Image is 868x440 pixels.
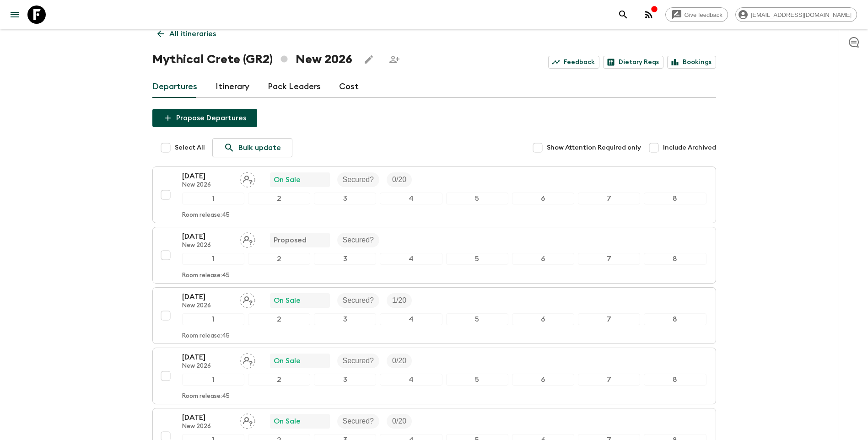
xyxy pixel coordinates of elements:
[679,11,728,18] span: Give feedback
[314,253,376,265] div: 3
[380,313,442,325] div: 4
[274,295,301,306] p: On Sale
[337,233,380,247] div: Secured?
[446,374,508,386] div: 5
[667,56,716,69] a: Bookings
[614,5,632,24] button: search adventures
[182,412,232,423] p: [DATE]
[392,174,406,185] p: 0 / 20
[182,171,232,182] p: [DATE]
[182,212,230,219] p: Room release: 45
[240,235,255,242] span: Assign pack leader
[387,354,412,368] div: Trip Fill
[644,193,706,204] div: 8
[578,313,640,325] div: 7
[337,293,380,308] div: Secured?
[343,235,374,246] p: Secured?
[175,143,205,152] span: Select All
[343,416,374,427] p: Secured?
[182,363,232,370] p: New 2026
[248,253,310,265] div: 2
[182,242,232,249] p: New 2026
[665,7,728,22] a: Give feedback
[182,423,232,430] p: New 2026
[380,193,442,204] div: 4
[644,253,706,265] div: 8
[268,76,321,98] a: Pack Leaders
[182,374,244,386] div: 1
[182,182,232,189] p: New 2026
[380,253,442,265] div: 4
[248,313,310,325] div: 2
[182,393,230,400] p: Room release: 45
[380,374,442,386] div: 4
[152,348,716,404] button: [DATE]New 2026Assign pack leaderOn SaleSecured?Trip Fill12345678Room release:45
[274,235,307,246] p: Proposed
[314,193,376,204] div: 3
[663,143,716,152] span: Include Archived
[446,193,508,204] div: 5
[512,193,574,204] div: 6
[182,291,232,302] p: [DATE]
[248,193,310,204] div: 2
[182,333,230,340] p: Room release: 45
[644,313,706,325] div: 8
[152,287,716,344] button: [DATE]New 2026Assign pack leaderOn SaleSecured?Trip Fill12345678Room release:45
[746,11,857,18] span: [EMAIL_ADDRESS][DOMAIN_NAME]
[314,313,376,325] div: 3
[152,25,221,43] a: All itineraries
[512,374,574,386] div: 6
[314,374,376,386] div: 3
[548,56,599,69] a: Feedback
[578,374,640,386] div: 7
[446,253,508,265] div: 5
[240,295,255,303] span: Assign pack leader
[240,416,255,424] span: Assign pack leader
[337,354,380,368] div: Secured?
[446,313,508,325] div: 5
[603,56,663,69] a: Dietary Reqs
[274,174,301,185] p: On Sale
[182,352,232,363] p: [DATE]
[152,50,352,69] h1: Mythical Crete (GR2) New 2026
[387,293,412,308] div: Trip Fill
[182,253,244,265] div: 1
[216,76,249,98] a: Itinerary
[385,50,404,69] span: Share this itinerary
[182,313,244,325] div: 1
[735,7,857,22] div: [EMAIL_ADDRESS][DOMAIN_NAME]
[238,142,281,153] p: Bulk update
[578,253,640,265] div: 7
[337,414,380,429] div: Secured?
[5,5,24,24] button: menu
[152,76,197,98] a: Departures
[343,355,374,366] p: Secured?
[182,272,230,279] p: Room release: 45
[274,355,301,366] p: On Sale
[343,174,374,185] p: Secured?
[392,295,406,306] p: 1 / 20
[182,302,232,310] p: New 2026
[360,50,378,69] button: Edit this itinerary
[512,253,574,265] div: 6
[182,231,232,242] p: [DATE]
[274,416,301,427] p: On Sale
[512,313,574,325] div: 6
[387,414,412,429] div: Trip Fill
[578,193,640,204] div: 7
[152,227,716,284] button: [DATE]New 2026Assign pack leaderProposedSecured?12345678Room release:45
[169,28,216,39] p: All itineraries
[182,193,244,204] div: 1
[152,166,716,223] button: [DATE]New 2026Assign pack leaderOn SaleSecured?Trip Fill12345678Room release:45
[392,416,406,427] p: 0 / 20
[343,295,374,306] p: Secured?
[240,175,255,182] span: Assign pack leader
[240,356,255,363] span: Assign pack leader
[337,172,380,187] div: Secured?
[547,143,641,152] span: Show Attention Required only
[339,76,359,98] a: Cost
[392,355,406,366] p: 0 / 20
[212,138,292,157] a: Bulk update
[248,374,310,386] div: 2
[387,172,412,187] div: Trip Fill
